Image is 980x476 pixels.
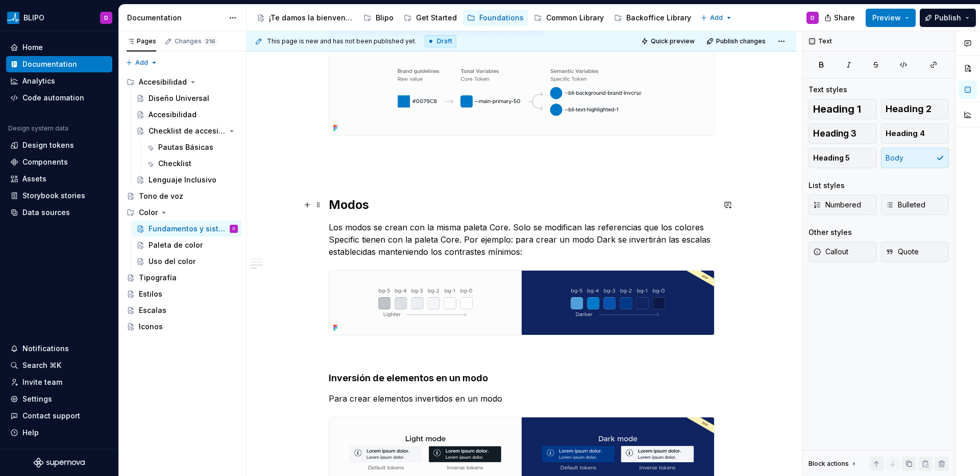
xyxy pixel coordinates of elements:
div: Lenguaje Inclusivo [149,175,216,185]
div: Design tokens [22,140,74,150]
a: Common Library [530,10,608,26]
img: a08eb30a-9c6f-4067-8417-d4055c467c88.png [329,51,714,135]
div: Tono de voz [139,191,183,201]
span: Heading 3 [813,128,856,139]
div: Notifications [22,343,69,354]
div: Contact support [22,411,80,421]
a: Fundamentos y sistemaD [132,221,242,237]
a: Components [6,154,112,170]
button: Callout [808,242,877,262]
div: Search ⌘K [22,360,61,371]
button: Search ⌘K [6,357,112,374]
div: Pautas Básicas [158,142,213,152]
span: Quote [886,247,919,257]
a: Backoffice Library [610,10,695,26]
button: Notifications [6,340,112,357]
a: ¡Te damos la bienvenida a Blipo! [253,10,357,26]
a: Uso del color [132,253,242,270]
span: 216 [204,37,217,45]
div: Help [22,428,39,438]
button: Heading 2 [881,99,949,119]
button: Numbered [808,195,877,215]
div: Storybook stories [22,191,85,201]
div: D [811,14,815,22]
a: Supernova Logo [34,458,85,468]
span: Publish [935,13,961,23]
a: Checklist de accesibilidad [132,123,242,139]
div: Uso del color [149,256,195,267]
a: Blipo [359,10,398,26]
button: Add [697,11,736,25]
div: Tipografía [139,273,177,283]
button: Preview [866,9,916,27]
span: Share [834,13,855,23]
div: D [233,224,235,234]
div: Foundations [479,13,524,23]
button: Publish changes [703,34,770,48]
button: Publish [920,9,976,27]
a: Pautas Básicas [142,139,242,155]
button: Add [122,56,161,70]
div: Escalas [139,305,166,315]
a: Iconos [122,319,242,335]
a: Diseño Universal [132,90,242,107]
span: Numbered [813,200,861,210]
a: Data sources [6,204,112,221]
button: Heading 3 [808,123,877,144]
div: Changes [175,37,217,45]
a: Tipografía [122,270,242,286]
button: Heading 4 [881,123,949,144]
img: 6d94b482-e687-4c59-9b43-ee8b42cf991c.png [329,271,714,335]
a: Documentation [6,56,112,72]
a: Code automation [6,90,112,106]
span: Heading 5 [813,153,850,163]
div: Checklist de accesibilidad [149,126,226,136]
div: Backoffice Library [626,13,691,23]
span: Heading 4 [886,128,925,139]
button: Share [819,9,862,27]
div: Iconos [139,322,163,332]
a: Storybook stories [6,188,112,204]
p: Los modos se crean con la misma paleta Core. Solo se modifican las referencias que los colores Sp... [329,221,715,258]
span: Publish changes [716,37,766,45]
a: Settings [6,391,112,407]
div: ¡Te damos la bienvenida a Blipo! [269,13,353,23]
h4: Inversión de elementos en un modo [329,372,715,384]
a: Analytics [6,73,112,89]
div: List styles [808,180,845,191]
h2: Modos [329,197,715,213]
span: Quick preview [651,37,695,45]
a: Checklist [142,155,242,172]
a: Estilos [122,286,242,302]
div: Text styles [808,85,847,95]
div: Color [139,207,158,218]
div: Settings [22,394,52,404]
span: Add [135,59,148,67]
div: Invite team [22,377,62,387]
div: Checklist [158,158,191,169]
span: Heading 2 [886,104,932,114]
a: Tono de voz [122,188,242,204]
div: Data sources [22,207,70,218]
button: Contact support [6,408,112,424]
div: Assets [22,174,46,184]
div: Estilos [139,289,162,299]
span: Preview [872,13,901,23]
span: Bulleted [886,200,925,210]
div: Page tree [253,8,695,28]
div: Pages [127,37,156,45]
a: Invite team [6,374,112,390]
span: Heading 1 [813,104,861,114]
div: Fundamentos y sistema [149,224,228,234]
div: Code automation [22,93,84,103]
a: Accesibilidad [132,107,242,123]
img: 45309493-d480-4fb3-9f86-8e3098b627c9.png [7,12,19,24]
div: Documentation [127,13,224,23]
div: Common Library [546,13,604,23]
span: Callout [813,247,848,257]
button: Bulleted [881,195,949,215]
button: Help [6,425,112,441]
button: Quote [881,242,949,262]
div: Components [22,157,68,167]
a: Escalas [122,302,242,319]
